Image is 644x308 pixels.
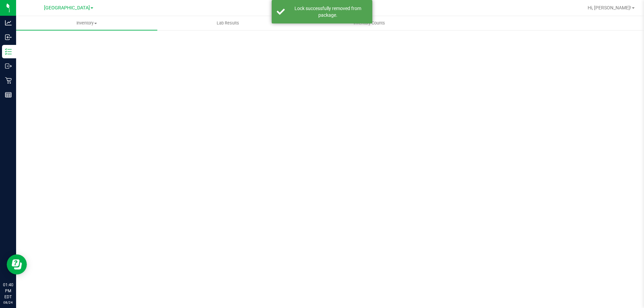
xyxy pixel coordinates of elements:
[157,16,299,30] a: Lab Results
[16,16,157,30] a: Inventory
[588,5,631,10] span: Hi, [PERSON_NAME]!
[3,282,13,300] p: 01:40 PM EDT
[5,63,12,69] inline-svg: Outbound
[5,48,12,55] inline-svg: Inventory
[208,20,248,26] span: Lab Results
[3,300,13,305] p: 08/24
[16,20,157,26] span: Inventory
[5,91,12,98] inline-svg: Reports
[7,254,27,274] iframe: Resource center
[5,77,12,84] inline-svg: Retail
[288,5,367,18] div: Lock successfully removed from package.
[44,5,90,11] span: [GEOGRAPHIC_DATA]
[5,19,12,26] inline-svg: Analytics
[5,34,12,41] inline-svg: Inbound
